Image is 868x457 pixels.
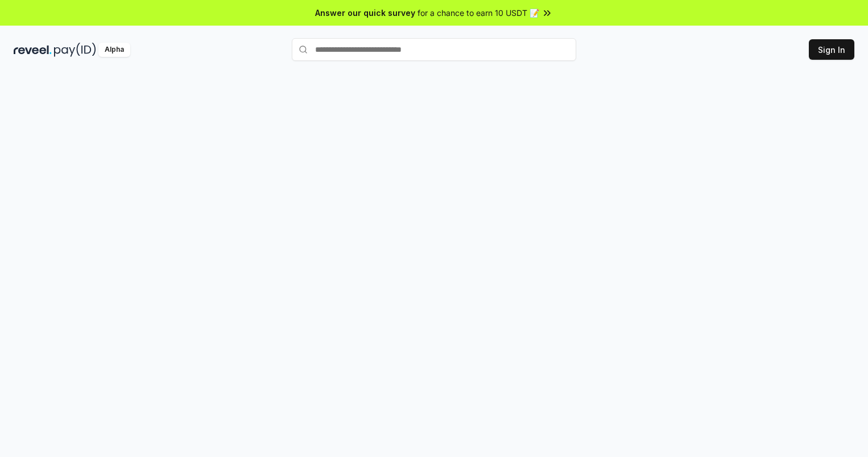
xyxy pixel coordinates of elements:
button: Sign In [809,39,854,60]
span: for a chance to earn 10 USDT 📝 [418,7,539,19]
img: pay_id [54,43,96,57]
span: Answer our quick survey [315,7,415,19]
img: reveel_dark [14,43,52,57]
div: Alpha [98,43,130,57]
